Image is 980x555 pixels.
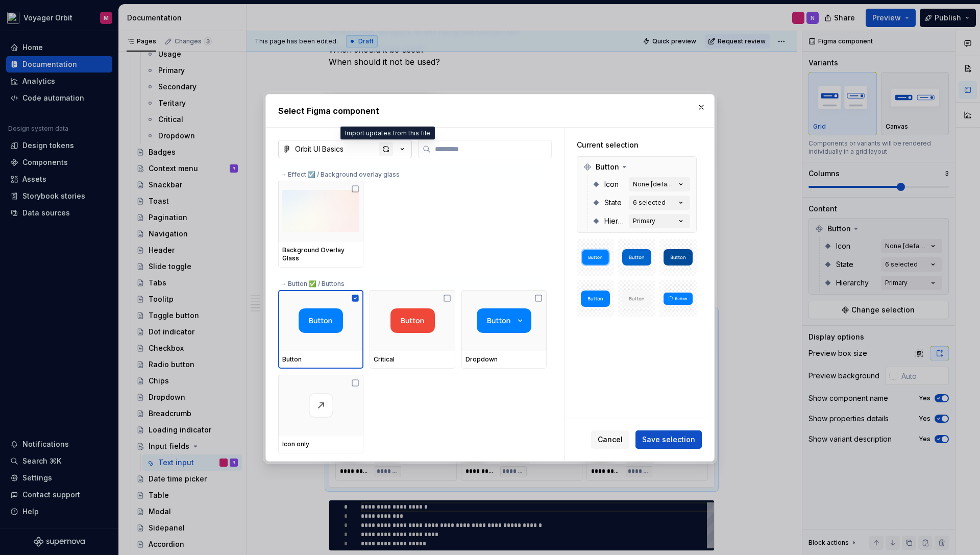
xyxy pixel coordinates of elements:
div: Primary [633,217,655,225]
h2: Select Figma component [278,105,702,117]
span: Hierarchy [604,216,625,226]
div: Background Overlay Glass [282,246,359,262]
div: Current selection [577,140,697,150]
button: 6 selected [629,196,690,210]
div: Button [282,355,359,364]
button: Cancel [591,430,629,449]
div: Orbit UI Basics [295,144,344,154]
div: → Effect ☑️ / Background overlay glass [278,164,547,181]
div: 6 selected [633,199,666,207]
span: Save selection [642,435,695,445]
button: Primary [629,214,690,228]
span: Cancel [598,435,623,445]
span: Button [596,162,619,172]
div: Dropdown [465,355,543,364]
button: Save selection [635,430,702,449]
button: None [default] [629,177,690,191]
div: Button [579,159,694,175]
span: State [604,198,622,208]
div: Import updates from this file [340,127,435,140]
div: Icon only [282,440,359,448]
button: Orbit UI Basics [278,140,412,158]
div: None [default] [633,180,676,188]
div: → Button ✅ / Buttons [278,274,547,290]
span: Icon [604,179,619,189]
div: Critical [374,355,451,364]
